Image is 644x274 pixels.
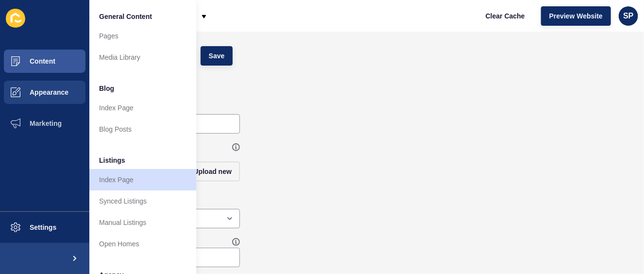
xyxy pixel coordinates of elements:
span: Save [209,51,225,61]
span: Clear Cache [486,11,525,21]
a: Pages [89,25,196,47]
button: Upload new [185,162,240,181]
span: SP [623,11,633,21]
span: Preview Website [549,11,603,21]
a: Open Homes [89,233,196,255]
button: Preview Website [541,6,611,26]
a: Synced Listings [89,190,196,212]
a: Media Library [89,47,196,68]
button: Clear Cache [477,6,533,26]
span: Listings [99,155,125,165]
a: Index Page [89,97,196,119]
button: Save [201,46,233,66]
span: Blog [99,84,114,93]
a: Index Page [89,169,196,190]
a: Manual Listings [89,212,196,233]
span: Upload new [193,167,232,176]
span: General Content [99,12,152,21]
a: Blog Posts [89,119,196,140]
